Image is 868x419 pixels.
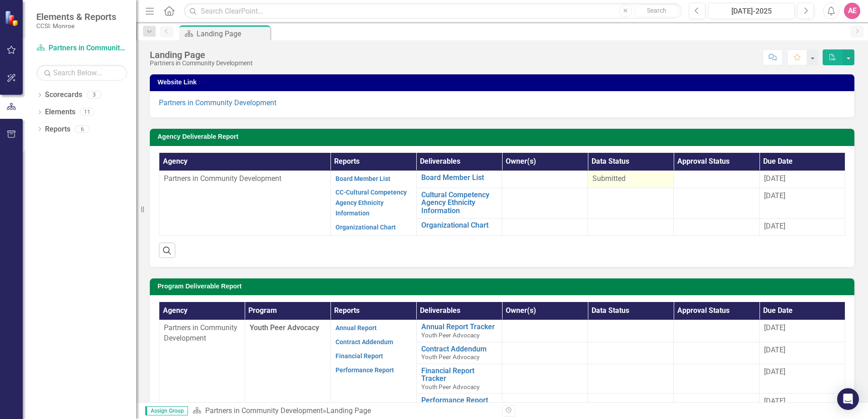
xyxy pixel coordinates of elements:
[674,218,759,235] td: Double-Click to Edit
[184,3,682,19] input: Search ClearPoint...
[87,91,101,99] div: 3
[150,60,253,67] div: Partners in Community Development
[421,345,498,353] a: Contract Addendum
[192,406,495,416] div: »
[197,28,268,39] div: Landing Page
[764,346,785,354] span: [DATE]
[421,353,479,361] span: Youth Peer Advocacy
[335,189,407,217] a: CC-Cultural Competency Agency Ethnicity Information
[205,406,323,415] a: Partners in Community Development
[764,191,785,200] span: [DATE]
[45,124,70,135] a: Reports
[335,175,390,182] a: Board Member List
[647,7,666,14] span: Search
[158,283,850,290] h3: Program Deliverable Report
[335,224,396,231] a: Organizational Chart
[75,125,89,133] div: 6
[416,188,502,218] td: Double-Click to Edit Right Click for Context Menu
[326,406,371,415] div: Landing Page
[588,218,674,235] td: Double-Click to Edit
[837,388,859,410] div: Open Intercom Messenger
[588,188,674,218] td: Double-Click to Edit
[416,320,502,342] td: Double-Click to Edit Right Click for Context Menu
[36,11,116,22] span: Elements & Reports
[421,191,498,215] a: Cultural Competency Agency Ethnicity Information
[711,6,792,17] div: [DATE]-2025
[335,366,394,374] a: Performance Report
[158,133,850,140] h3: Agency Deliverable Report
[45,90,82,100] a: Scorecards
[159,98,276,107] a: Partners in Community Development
[416,364,502,394] td: Double-Click to Edit Right Click for Context Menu
[674,320,759,342] td: Double-Click to Edit
[764,174,785,183] span: [DATE]
[674,171,759,188] td: Double-Click to Edit
[335,324,377,331] a: Annual Report
[674,342,759,364] td: Double-Click to Edit
[674,364,759,394] td: Double-Click to Edit
[421,323,498,331] a: Annual Report Tracker
[588,364,674,394] td: Double-Click to Edit
[36,43,127,54] a: Partners in Community Development
[592,174,626,183] span: Submitted
[164,323,240,344] p: Partners in Community Development
[335,338,393,346] a: Contract Addendum
[416,171,502,188] td: Double-Click to Edit Right Click for Context Menu
[45,107,75,117] a: Elements
[588,342,674,364] td: Double-Click to Edit
[80,108,94,116] div: 11
[145,406,188,415] span: Assign Group
[421,331,479,339] span: Youth Peer Advocacy
[764,323,785,332] span: [DATE]
[634,5,680,17] button: Search
[421,396,498,412] a: Performance Report Tracker
[36,22,116,29] small: CCSI: Monroe
[764,222,785,230] span: [DATE]
[335,352,383,360] a: Financial Report
[674,188,759,218] td: Double-Click to Edit
[421,367,498,383] a: Financial Report Tracker
[588,320,674,342] td: Double-Click to Edit
[164,174,326,184] p: Partners in Community Development
[158,79,850,86] h3: Website Link
[764,367,785,376] span: [DATE]
[844,3,860,19] button: AE
[250,323,319,332] span: Youth Peer Advocacy
[421,383,479,390] span: Youth Peer Advocacy
[150,50,253,60] div: Landing Page
[708,3,795,19] button: [DATE]-2025
[416,342,502,364] td: Double-Click to Edit Right Click for Context Menu
[421,221,498,229] a: Organizational Chart
[588,171,674,188] td: Double-Click to Edit
[36,65,127,81] input: Search Below...
[5,10,20,26] img: ClearPoint Strategy
[416,218,502,235] td: Double-Click to Edit Right Click for Context Menu
[421,174,498,182] a: Board Member List
[764,397,785,405] span: [DATE]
